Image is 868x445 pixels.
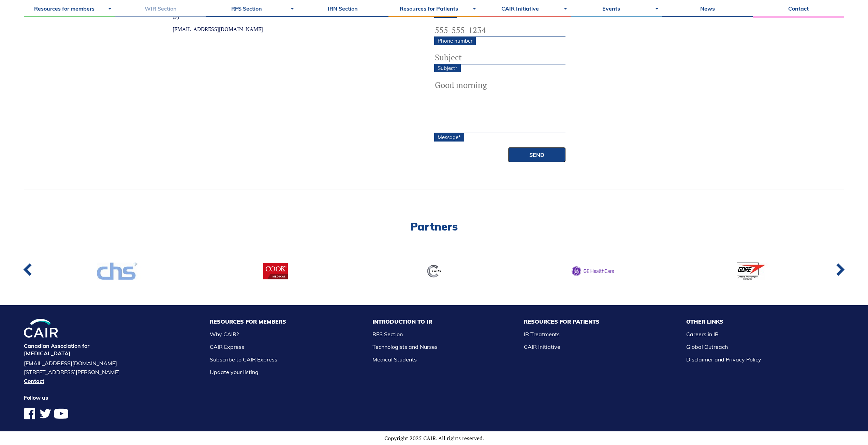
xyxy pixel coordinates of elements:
[434,133,464,142] label: Message
[210,356,277,363] a: Subscribe to CAIR Express
[524,331,560,338] a: IR Treatments
[210,343,244,350] a: CAIR Express
[173,26,285,32] a: [EMAIL_ADDRESS][DOMAIN_NAME]
[434,36,476,45] label: Phone number
[372,356,417,363] a: Medical Students
[173,14,285,19] a: (F)
[24,369,123,375] address: [STREET_ADDRESS][PERSON_NAME]
[24,319,58,338] img: CIRA
[686,331,719,338] a: Careers in IR
[434,24,565,37] input: 555-555-1234
[210,369,259,375] a: Update your listing
[24,342,123,357] h4: Canadian Association for [MEDICAL_DATA]
[24,378,123,384] a: Contact
[24,360,123,366] a: [EMAIL_ADDRESS][DOMAIN_NAME]
[686,356,761,363] a: Disclaimer and Privacy Policy
[434,64,461,72] label: Subject
[24,221,844,232] h2: Partners
[434,51,565,64] input: Subject
[372,331,403,338] a: RFS Section
[508,147,565,162] input: Send
[524,343,560,350] a: CAIR Initiative
[24,394,123,401] h4: Follow us
[372,343,438,350] a: Technologists and Nurses
[686,343,728,350] a: Global Outreach
[210,331,239,338] a: Why CAIR?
